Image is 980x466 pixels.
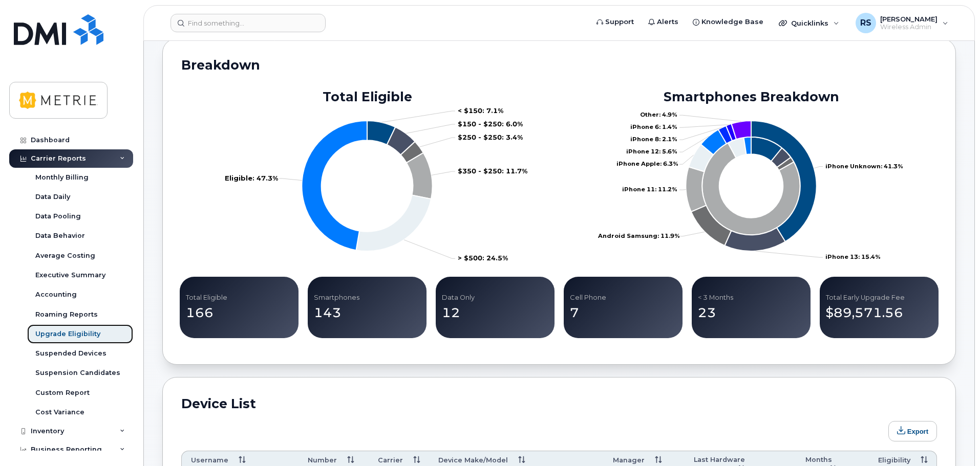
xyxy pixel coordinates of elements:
[598,233,680,240] tspan: Android Samsung: 11.9%
[442,293,548,302] p: Data Only
[848,13,955,33] div: Rob Smillie
[641,12,686,32] a: Alerts
[458,254,508,262] tspan: > $500: 24.5%
[888,421,937,441] button: Export
[186,304,292,322] p: 166
[825,163,903,170] tspan: iPhone Unknown: 41.3%
[616,161,678,168] tspan: iPhone Apple: 6.3%
[314,304,420,322] p: 143
[180,89,555,104] h2: Total Eligible
[171,14,326,32] input: Find something...
[458,167,527,175] tspan: $350 - $250: 11.7%
[181,57,937,81] h2: Breakdown
[698,304,804,322] p: 23
[186,293,292,302] p: Total Eligible
[564,89,939,104] h2: Smartphones Breakdown
[458,120,523,128] tspan: $150 - $250: 6.0%
[630,124,677,131] tspan: iPhone 6: 1.4%
[791,19,828,27] span: Quicklinks
[458,133,523,141] tspan: $250 - $250: 3.4%
[442,304,548,322] p: 12
[570,304,676,322] p: 7
[686,12,771,32] a: Knowledge Base
[458,106,503,115] tspan: < $150: 7.1%
[640,112,677,119] tspan: Other: 4.9%
[825,254,881,261] tspan: iPhone 13: 15.4%
[880,23,938,31] span: Wireless Admin
[860,17,871,29] span: RS
[698,293,804,302] p: < 3 Months
[570,293,676,302] p: Cell Phone
[701,17,763,27] span: Knowledge Base
[772,13,846,33] div: Quicklinks
[314,293,420,302] p: Smartphones
[826,304,932,322] p: $89,571.56
[626,148,677,156] tspan: iPhone 12: 5.6%
[880,15,938,23] span: [PERSON_NAME]
[657,17,678,27] span: Alerts
[826,293,932,302] p: Total Early Upgrade Fee
[622,186,677,193] tspan: iPhone 11: 11.2%
[630,136,677,143] tspan: iPhone 8: 2.1%
[225,174,278,182] tspan: Eligible: 47.3%
[181,396,937,411] h2: Device List
[605,17,634,27] span: Support
[589,12,641,32] a: Support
